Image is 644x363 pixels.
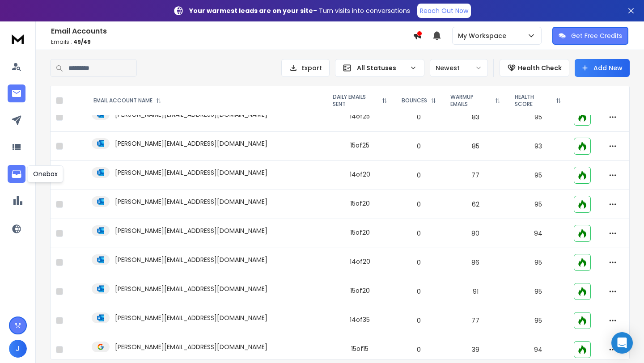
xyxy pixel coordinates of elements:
button: Export [281,59,330,77]
p: 0 [400,258,438,267]
div: 15 of 20 [350,228,370,237]
p: [PERSON_NAME][EMAIL_ADDRESS][DOMAIN_NAME] [115,226,267,235]
div: Open Intercom Messenger [611,332,633,354]
td: 95 [508,190,568,219]
td: 95 [508,103,568,132]
p: 0 [400,171,438,180]
p: 0 [400,229,438,238]
p: – Turn visits into conversations [189,6,410,15]
div: 14 of 25 [350,112,370,121]
td: 85 [443,132,508,161]
td: 93 [508,132,568,161]
div: 15 of 15 [351,344,369,353]
div: Onebox [27,165,64,182]
h1: Email Accounts [51,26,413,37]
p: [PERSON_NAME][EMAIL_ADDRESS][DOMAIN_NAME] [115,284,267,293]
div: 15 of 25 [350,141,369,150]
img: logo [9,30,27,47]
td: 95 [508,277,568,306]
button: J [9,340,27,358]
strong: Your warmest leads are on your site [189,6,313,15]
span: 49 / 49 [73,38,91,46]
p: My Workspace [458,31,510,40]
td: 91 [443,277,508,306]
p: [PERSON_NAME][EMAIL_ADDRESS][DOMAIN_NAME] [115,313,267,322]
td: 95 [508,161,568,190]
td: 86 [443,248,508,277]
button: Get Free Credits [552,27,628,45]
div: 14 of 20 [350,170,370,179]
p: 0 [400,287,438,296]
td: 62 [443,190,508,219]
td: 77 [443,161,508,190]
button: Newest [430,59,488,77]
td: 83 [443,103,508,132]
div: 15 of 20 [350,199,370,208]
div: 14 of 35 [350,315,370,324]
p: Reach Out Now [420,6,468,15]
button: Health Check [500,59,569,77]
div: EMAIL ACCOUNT NAME [93,97,161,104]
td: 95 [508,306,568,335]
p: WARMUP EMAILS [450,93,491,108]
p: [PERSON_NAME][EMAIL_ADDRESS][DOMAIN_NAME] [115,139,267,148]
p: DAILY EMAILS SENT [333,93,379,108]
p: 0 [400,316,438,325]
p: 0 [400,142,438,151]
td: 94 [508,219,568,248]
p: 0 [400,345,438,354]
p: [PERSON_NAME][EMAIL_ADDRESS][DOMAIN_NAME] [115,255,267,264]
p: [PERSON_NAME][EMAIL_ADDRESS][DOMAIN_NAME] [115,342,267,351]
a: Reach Out Now [417,4,471,18]
p: All Statuses [357,63,406,72]
p: Get Free Credits [571,31,622,40]
button: Add New [575,59,630,77]
p: Health Check [518,63,562,72]
p: [PERSON_NAME][EMAIL_ADDRESS][DOMAIN_NAME] [115,168,267,177]
td: 95 [508,248,568,277]
p: BOUNCES [402,97,427,104]
p: HEALTH SCORE [515,93,552,108]
td: 80 [443,219,508,248]
div: 14 of 20 [350,257,370,266]
p: 0 [400,200,438,209]
td: 77 [443,306,508,335]
p: 0 [400,113,438,122]
div: 15 of 20 [350,286,370,295]
p: Emails : [51,38,413,46]
p: [PERSON_NAME][EMAIL_ADDRESS][DOMAIN_NAME] [115,197,267,206]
